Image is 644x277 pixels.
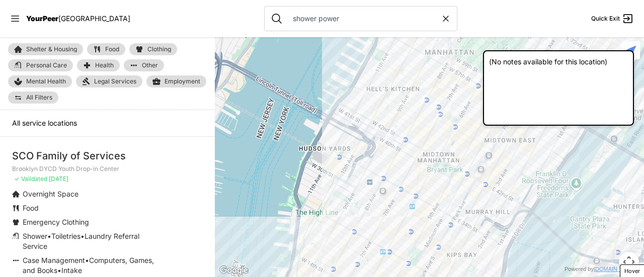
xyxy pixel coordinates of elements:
[12,165,203,173] p: Brooklyn DYCD Youth Drop-in Center
[23,190,78,198] span: Overnight Space
[483,50,634,126] div: (No notes available for this location)
[61,266,82,274] span: Intake
[26,46,77,52] span: Shelter & Housing
[26,95,52,101] span: All Filters
[47,232,51,240] span: •
[85,256,89,264] span: •
[57,266,61,274] span: •
[8,91,58,104] a: All Filters
[12,149,203,163] div: SCO Family of Services
[591,15,620,23] span: Quick Exit
[80,232,85,240] span: •
[147,46,171,52] span: Clothing
[77,59,120,71] a: Health
[619,252,639,272] button: Map camera controls
[129,43,177,55] a: Clothing
[565,265,638,273] div: Powered by
[26,62,67,68] span: Personal Care
[23,218,89,226] span: Emergency Clothing
[146,75,206,87] a: Employment
[26,77,66,85] span: Mental Health
[165,77,200,85] span: Employment
[8,43,83,55] a: Shelter & Housing
[12,119,77,127] span: All service locations
[142,62,158,68] span: Other
[8,75,72,87] a: Mental Health
[124,59,164,71] a: Other
[14,175,47,182] span: ✓ Validated
[26,14,58,23] span: YourPeer
[8,59,73,71] a: Personal Care
[87,43,125,55] a: Food
[217,264,251,277] a: Open this area in Google Maps (opens a new window)
[591,13,634,25] a: Quick Exit
[23,232,47,240] span: Shower
[105,46,119,52] span: Food
[23,256,85,264] span: Case Management
[94,77,136,85] span: Legal Services
[287,14,441,24] input: Search
[49,175,68,182] span: [DATE]
[26,16,130,22] a: YourPeer[GEOGRAPHIC_DATA]
[95,62,114,68] span: Health
[58,14,130,23] span: [GEOGRAPHIC_DATA]
[23,204,39,212] span: Food
[594,266,638,272] a: [DOMAIN_NAME]
[51,232,80,240] span: Toiletries
[217,264,251,277] img: Google
[76,75,142,87] a: Legal Services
